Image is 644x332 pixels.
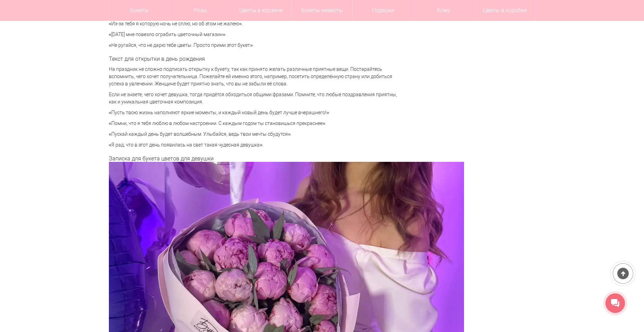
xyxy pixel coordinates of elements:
[109,109,404,116] p: «Пусть твою жизнь наполняют яркие моменты, и каждый новый день будет лучше вчерашнего!»
[109,131,404,138] p: «Пускай каждый день будет волшебным. Улыбайся, ведь твои мечты сбудутся».
[109,120,404,127] p: «Помни, что я тебя люблю в любом настроении. С каждым годом ты становишься прекраснее».
[109,31,404,38] p: «[DATE] мне повезло ограбить цветочный магазин».
[109,91,404,106] p: Если не знаете, чего хочет девушка, тогда придётся обходиться общими фразами. Помните, что любые ...
[109,20,404,27] p: «Из-за тебя я которую ночь не сплю, но об этом не жалею».
[109,56,404,62] h3: Текст для открытки в день рождения
[109,42,404,49] p: «Не ругайся, что не дарю тебе цветы. Просто прими этот букет».
[109,66,404,88] p: На праздник не сложно подписать открытку к букету, так как принято желать различные приятные вещи...
[109,141,404,149] p: «Я рад, что в этот день появилась на свет такая чудесная девушка».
